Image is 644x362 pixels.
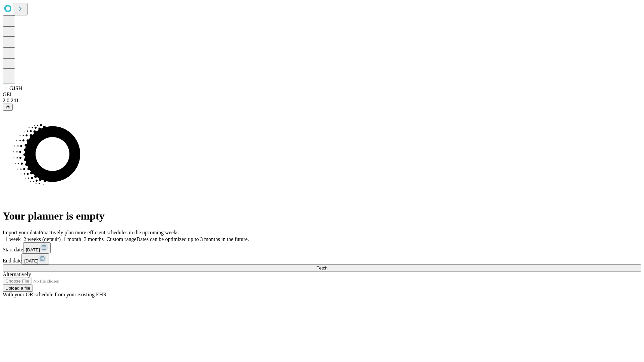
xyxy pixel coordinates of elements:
button: Fetch [3,264,641,271]
h1: Your planner is empty [3,210,641,222]
button: @ [3,104,13,111]
span: [DATE] [26,247,40,252]
div: Start date [3,242,641,253]
span: 2 weeks (default) [23,236,61,242]
span: GJSH [9,85,22,91]
div: End date [3,253,641,264]
div: GEI [3,92,641,98]
span: 1 month [63,236,81,242]
span: With your OR schedule from your existing EHR [3,292,107,297]
span: 1 week [5,236,21,242]
button: Upload a file [3,285,33,292]
span: 3 months [84,236,104,242]
span: [DATE] [24,258,38,263]
button: [DATE] [23,242,51,253]
span: Alternatively [3,271,31,277]
button: [DATE] [21,253,49,264]
div: 2.0.241 [3,98,641,104]
span: Fetch [316,265,327,270]
span: Custom range [106,236,136,242]
span: Proactively plan more efficient schedules in the upcoming weeks. [39,230,180,235]
span: Dates can be optimized up to 3 months in the future. [137,236,249,242]
span: @ [5,105,10,110]
span: Import your data [3,230,39,235]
